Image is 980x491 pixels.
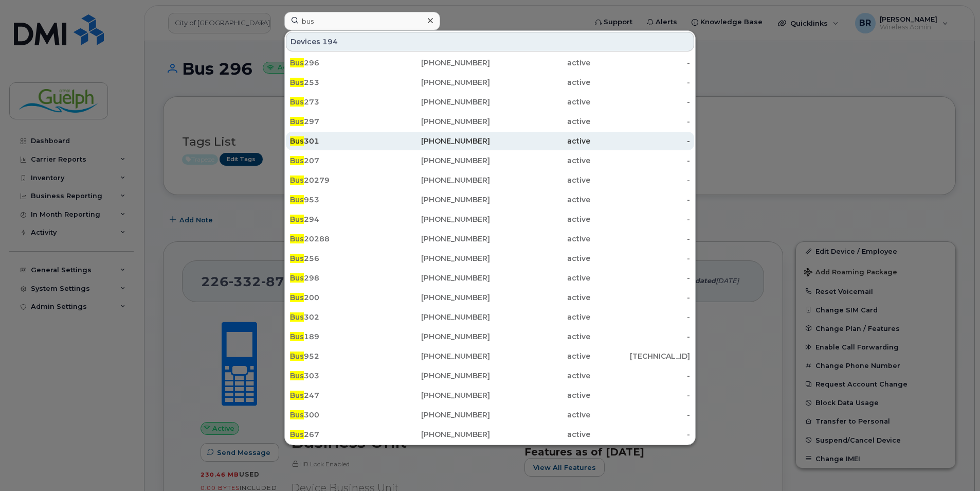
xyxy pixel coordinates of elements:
[490,97,590,107] div: active
[390,312,491,322] div: [PHONE_NUMBER]
[290,58,304,67] span: Bus
[286,73,694,92] a: Bus253[PHONE_NUMBER]active-
[590,97,691,107] div: -
[290,410,390,420] div: 300
[286,93,694,111] a: Bus273[PHONE_NUMBER]active-
[490,234,590,244] div: active
[290,77,390,87] div: 253
[490,195,590,205] div: active
[290,195,304,204] span: Bus
[590,292,691,303] div: -
[286,112,694,131] a: Bus297[PHONE_NUMBER]active-
[590,136,691,146] div: -
[290,312,304,322] span: Bus
[286,190,694,209] a: Bus953[PHONE_NUMBER]active-
[590,175,691,185] div: -
[290,116,390,127] div: 297
[290,273,390,283] div: 298
[490,253,590,264] div: active
[390,175,491,185] div: [PHONE_NUMBER]
[290,214,390,224] div: 294
[290,253,390,264] div: 256
[490,77,590,87] div: active
[390,136,491,146] div: [PHONE_NUMBER]
[286,210,694,229] a: Bus294[PHONE_NUMBER]active-
[490,136,590,146] div: active
[390,390,491,400] div: [PHONE_NUMBER]
[290,234,304,243] span: Bus
[290,293,304,302] span: Bus
[590,312,691,322] div: -
[290,352,304,361] span: Bus
[286,406,694,424] a: Bus300[PHONE_NUMBER]active-
[290,312,390,322] div: 302
[490,312,590,322] div: active
[286,366,694,385] a: Bus303[PHONE_NUMBER]active-
[390,214,491,224] div: [PHONE_NUMBER]
[290,215,304,224] span: Bus
[286,230,694,248] a: Bus20288[PHONE_NUMBER]active-
[490,292,590,303] div: active
[286,347,694,365] a: Bus952[PHONE_NUMBER]active[TECHNICAL_ID]
[490,116,590,127] div: active
[590,351,691,361] div: [TECHNICAL_ID]
[290,430,304,439] span: Bus
[286,32,694,51] div: Devices
[290,429,390,440] div: 267
[290,155,390,166] div: 207
[290,136,390,146] div: 301
[490,273,590,283] div: active
[290,195,390,205] div: 953
[390,58,491,68] div: [PHONE_NUMBER]
[390,351,491,361] div: [PHONE_NUMBER]
[286,288,694,307] a: Bus200[PHONE_NUMBER]active-
[290,371,304,380] span: Bus
[290,234,390,244] div: 20288
[490,410,590,420] div: active
[490,155,590,166] div: active
[390,331,491,342] div: [PHONE_NUMBER]
[590,390,691,400] div: -
[290,351,390,361] div: 952
[322,37,338,47] span: 194
[490,371,590,381] div: active
[286,269,694,287] a: Bus298[PHONE_NUMBER]active-
[390,410,491,420] div: [PHONE_NUMBER]
[490,175,590,185] div: active
[290,332,304,341] span: Bus
[286,249,694,268] a: Bus256[PHONE_NUMBER]active-
[390,234,491,244] div: [PHONE_NUMBER]
[290,117,304,126] span: Bus
[290,156,304,165] span: Bus
[290,371,390,381] div: 303
[286,425,694,444] a: Bus267[PHONE_NUMBER]active-
[286,132,694,150] a: Bus301[PHONE_NUMBER]active-
[590,58,691,68] div: -
[490,429,590,440] div: active
[390,116,491,127] div: [PHONE_NUMBER]
[490,58,590,68] div: active
[590,234,691,244] div: -
[290,97,390,107] div: 273
[590,410,691,420] div: -
[590,155,691,166] div: -
[290,331,390,342] div: 189
[286,171,694,189] a: Bus20279[PHONE_NUMBER]active-
[290,391,304,400] span: Bus
[290,176,304,185] span: Bus
[390,155,491,166] div: [PHONE_NUMBER]
[290,136,304,146] span: Bus
[490,214,590,224] div: active
[590,253,691,264] div: -
[286,327,694,346] a: Bus189[PHONE_NUMBER]active-
[490,351,590,361] div: active
[590,371,691,381] div: -
[590,77,691,87] div: -
[590,331,691,342] div: -
[286,54,694,72] a: Bus296[PHONE_NUMBER]active-
[590,195,691,205] div: -
[590,429,691,440] div: -
[590,273,691,283] div: -
[286,386,694,405] a: Bus247[PHONE_NUMBER]active-
[290,58,390,68] div: 296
